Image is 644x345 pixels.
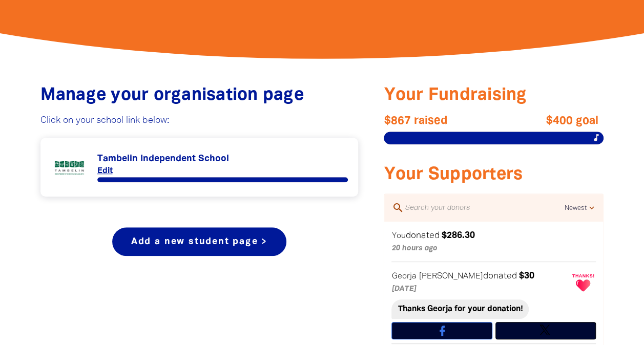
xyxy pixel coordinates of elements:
span: $400 goal [488,115,598,127]
a: Add a new student page > [112,227,286,256]
span: Manage your organisation page [40,88,304,103]
div: Thanks Georja for your donation! [391,299,529,319]
p: 20 hours ago [391,243,568,255]
span: $867 raised [384,115,494,127]
em: Georja [391,273,416,280]
input: Search your donors [404,201,564,214]
i: music_note [591,133,600,142]
span: Your Supporters [384,167,523,183]
div: Paginated content [51,148,348,186]
span: donated [405,231,439,240]
span: donated [483,272,516,280]
em: $286.30 [441,231,474,240]
span: Your Fundraising [384,88,527,103]
em: You [391,232,405,240]
p: Click on your school link below: [40,115,359,127]
p: [DATE] [391,283,568,295]
em: [PERSON_NAME] [419,273,483,280]
em: $30 [518,272,534,280]
i: search [391,202,404,214]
